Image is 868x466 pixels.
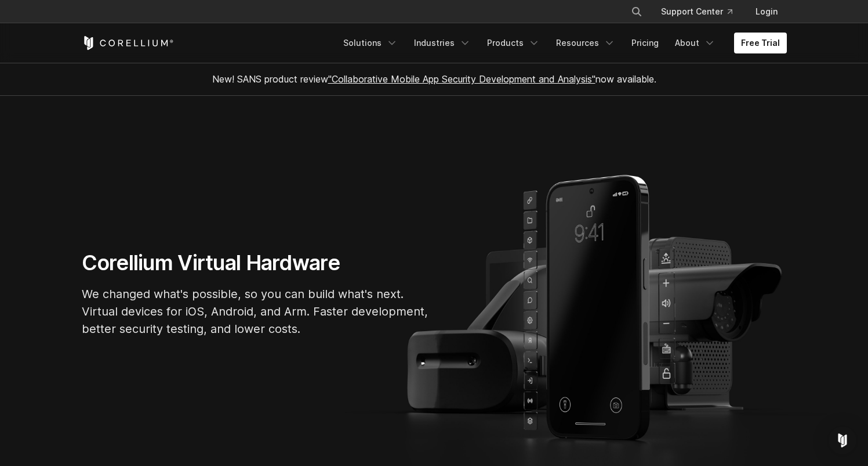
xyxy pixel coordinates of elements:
[549,33,622,53] a: Resources
[407,33,478,53] a: Industries
[829,426,856,454] div: Open Intercom Messenger
[82,250,430,276] h1: Corellium Virtual Hardware
[734,33,787,53] a: Free Trial
[82,285,430,338] p: We changed what's possible, so you can build what's next. Virtual devices for iOS, Android, and A...
[617,1,787,22] div: Navigation Menu
[212,73,656,85] span: New! SANS product review now available.
[480,33,547,53] a: Products
[624,33,666,53] a: Pricing
[746,1,787,22] a: Login
[652,1,742,22] a: Support Center
[336,33,405,53] a: Solutions
[668,33,722,53] a: About
[82,36,174,50] a: Corellium Home
[328,73,595,85] a: "Collaborative Mobile App Security Development and Analysis"
[626,1,647,22] button: Search
[336,33,787,53] div: Navigation Menu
